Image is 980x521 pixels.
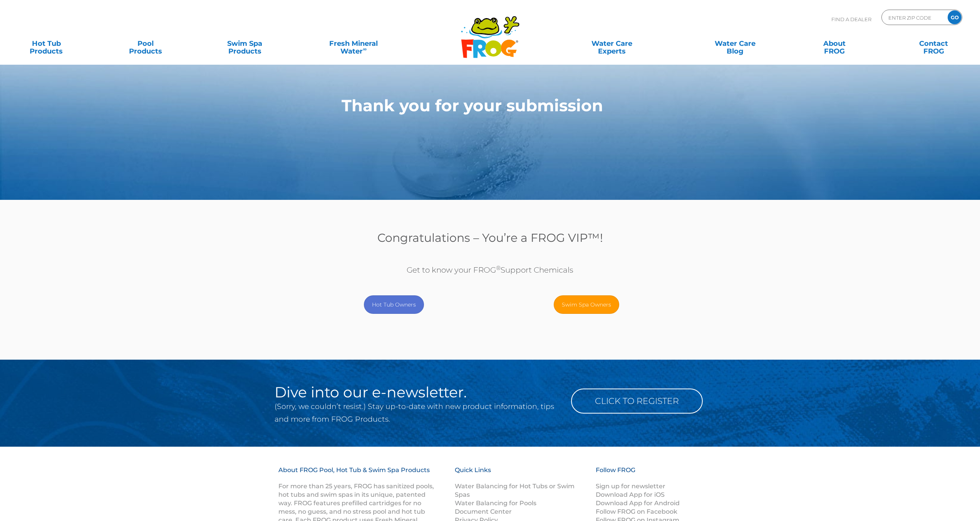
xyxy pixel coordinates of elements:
a: PoolProducts [107,36,184,51]
a: Hot Tub Owners [364,295,424,314]
a: Download App for iOS [596,491,665,498]
sup: ® [496,264,501,271]
h3: Quick Links [455,466,586,482]
a: Document Center [455,508,512,515]
p: Find A Dealer [831,10,871,29]
a: Water Balancing for Pools [455,499,536,507]
h3: Follow FROG [596,466,692,482]
h1: Thank you for your submission [265,96,680,115]
input: GO [948,10,962,24]
a: AboutFROG [796,36,873,51]
a: Swim Spa Owners [554,295,619,314]
sup: ∞ [363,46,367,52]
a: Water CareBlog [697,36,774,51]
a: Follow FROG on Facebook [596,508,677,515]
a: Click to Register [571,389,703,414]
a: Water CareExperts [549,36,675,51]
a: Water Balancing for Hot Tubs or Swim Spas [455,482,575,498]
input: Zip Code Form [888,12,940,23]
h3: Congratulations – You’re a FROG VIP™! [298,231,683,245]
p: Get to know your FROG Support Chemicals [298,264,683,276]
a: Swim SpaProducts [206,36,283,51]
p: (Sorry, we couldn’t resist.) Stay up-to-date with new product information, tips and more from FRO... [275,400,560,426]
h3: About FROG Pool, Hot Tub & Swim Spa Products [278,466,436,482]
a: Hot TubProducts [8,36,85,51]
h2: Dive into our e-newsletter. [275,385,560,400]
a: Fresh MineralWater∞ [305,36,402,51]
a: ContactFROG [895,36,972,51]
a: Sign up for newsletter [596,482,665,490]
a: Download App for Android [596,499,680,507]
